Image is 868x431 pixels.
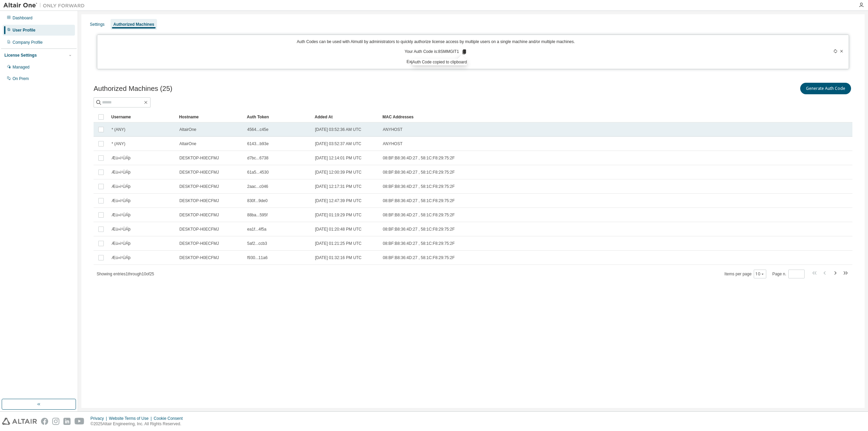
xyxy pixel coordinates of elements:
[13,76,29,81] div: On Prem
[725,270,766,278] span: Items per page
[112,227,131,232] span: Æú»ì¹ÙÁþ
[772,270,805,278] span: Page n.
[179,141,196,146] span: AltairOne
[91,416,109,421] div: Privacy
[3,2,88,9] img: Altair One
[112,198,131,203] span: Æú»ì¹ÙÁþ
[90,22,104,27] div: Settings
[315,227,361,232] span: [DATE] 01:20:48 PM UTC
[112,155,131,161] span: Æú»ì¹ÙÁþ
[112,141,125,146] span: * (ANY)
[52,418,59,425] img: instagram.svg
[179,255,219,260] span: DESKTOP-H0ECFMJ
[247,212,268,218] span: 88ba...595f
[179,155,219,161] span: DESKTOP-H0ECFMJ
[94,85,172,93] span: Authorized Machines (25)
[154,416,186,421] div: Cookie Consent
[75,418,84,425] img: youtube.svg
[247,112,309,122] div: Auth Token
[247,198,268,203] span: 830f...9de0
[4,53,37,58] div: License Settings
[315,141,361,146] span: [DATE] 03:52:37 AM UTC
[179,184,219,189] span: DESKTOP-H0ECFMJ
[247,141,269,146] span: 6143...b93e
[13,64,29,70] div: Managed
[91,421,187,427] p: © 2025 Altair Engineering, Inc. All Rights Reserved.
[382,112,781,122] div: MAC Addresses
[101,59,770,65] p: Expires in 14 minutes, 25 seconds
[315,184,361,189] span: [DATE] 12:17:31 PM UTC
[111,112,174,122] div: Username
[315,198,361,203] span: [DATE] 12:47:39 PM UTC
[800,83,851,94] button: Generate Auth Code
[315,112,377,122] div: Added At
[247,170,269,175] span: 61a5...4530
[247,184,268,189] span: 2aac...c046
[383,198,455,203] span: 08:BF:B8:36:4D:27 , 58:1C:F8:29:75:2F
[315,241,361,246] span: [DATE] 01:21:25 PM UTC
[109,416,154,421] div: Website Terms of Use
[383,227,455,232] span: 08:BF:B8:36:4D:27 , 58:1C:F8:29:75:2F
[315,255,361,260] span: [DATE] 01:32:16 PM UTC
[383,241,455,246] span: 08:BF:B8:36:4D:27 , 58:1C:F8:29:75:2F
[63,418,71,425] img: linkedin.svg
[112,212,131,218] span: Æú»ì¹ÙÁþ
[41,418,48,425] img: facebook.svg
[412,59,467,65] div: Auth Code copied to clipboard
[383,127,402,132] span: ANYHOST
[315,170,361,175] span: [DATE] 12:00:39 PM UTC
[2,418,37,425] img: altair_logo.svg
[112,127,125,132] span: * (ANY)
[755,271,765,277] button: 10
[179,127,196,132] span: AltairOne
[383,141,402,146] span: ANYHOST
[101,39,770,45] p: Auth Codes can be used with Almutil by administrators to quickly authorize license access by mult...
[315,155,361,161] span: [DATE] 12:14:01 PM UTC
[247,155,269,161] span: d7bc...6738
[247,241,267,246] span: 5af2...ccb3
[179,170,219,175] span: DESKTOP-H0ECFMJ
[113,22,154,27] div: Authorized Machines
[179,198,219,203] span: DESKTOP-H0ECFMJ
[247,255,268,260] span: f930...11a6
[383,170,455,175] span: 08:BF:B8:36:4D:27 , 58:1C:F8:29:75:2F
[13,15,33,21] div: Dashboard
[97,272,154,276] span: Showing entries 1 through 10 of 25
[405,49,467,55] p: Your Auth Code is: 8SMMGIT1
[383,155,455,161] span: 08:BF:B8:36:4D:27 , 58:1C:F8:29:75:2F
[315,127,361,132] span: [DATE] 03:52:36 AM UTC
[179,212,219,218] span: DESKTOP-H0ECFMJ
[179,241,219,246] span: DESKTOP-H0ECFMJ
[179,227,219,232] span: DESKTOP-H0ECFMJ
[13,27,35,33] div: User Profile
[112,241,131,246] span: Æú»ì¹ÙÁþ
[247,227,267,232] span: ea1f...4f5a
[383,255,455,260] span: 08:BF:B8:36:4D:27 , 58:1C:F8:29:75:2F
[247,127,269,132] span: 4564...c45e
[112,170,131,175] span: Æú»ì¹ÙÁþ
[112,255,131,260] span: Æú»ì¹ÙÁþ
[112,184,131,189] span: Æú»ì¹ÙÁþ
[13,40,43,45] div: Company Profile
[179,112,241,122] div: Hostname
[315,212,361,218] span: [DATE] 01:19:29 PM UTC
[383,212,455,218] span: 08:BF:B8:36:4D:27 , 58:1C:F8:29:75:2F
[383,184,455,189] span: 08:BF:B8:36:4D:27 , 58:1C:F8:29:75:2F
